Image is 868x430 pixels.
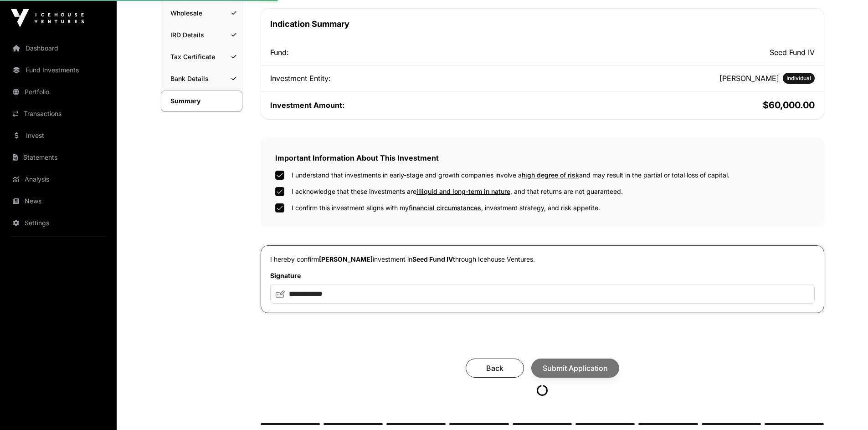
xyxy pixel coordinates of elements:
[161,3,242,23] a: Wholesale
[161,47,242,67] a: Tax Certificate
[409,204,481,212] span: financial circumstances
[270,101,344,110] span: Investment Amount:
[270,73,541,84] div: Investment Entity:
[270,255,815,264] p: I hereby confirm investment in through Icehouse Ventures.
[7,147,109,167] a: Statements
[319,255,373,263] span: [PERSON_NAME]
[544,99,815,111] h2: $60,000.00
[544,47,815,58] h2: Seed Fund IV
[719,73,779,84] h2: [PERSON_NAME]
[7,104,109,124] a: Transactions
[522,171,579,179] span: high degree of risk
[412,255,453,263] span: Seed Fund IV
[11,9,84,27] img: Icehouse Ventures Logo
[7,82,109,102] a: Portfolio
[7,126,109,146] a: Invest
[7,213,109,233] a: Settings
[270,47,541,58] div: Fund:
[7,191,109,211] a: News
[161,25,242,45] a: IRD Details
[161,91,242,111] a: Summary
[161,69,242,89] a: Bank Details
[292,171,729,180] label: I understand that investments in early-stage and growth companies involve a and may result in the...
[270,18,815,30] h1: Indication Summary
[7,169,109,189] a: Analysis
[7,60,109,80] a: Fund Investments
[416,187,510,195] span: illiquid and long-term in nature
[786,75,811,82] span: Individual
[292,187,623,196] label: I acknowledge that these investments are , and that returns are not guaranteed.
[292,203,600,212] label: I confirm this investment aligns with my , investment strategy, and risk appetite.
[270,271,815,280] label: Signature
[466,359,524,378] button: Back
[477,363,513,374] span: Back
[275,152,810,163] h2: Important Information About This Investment
[822,386,868,430] iframe: Chat Widget
[7,38,109,58] a: Dashboard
